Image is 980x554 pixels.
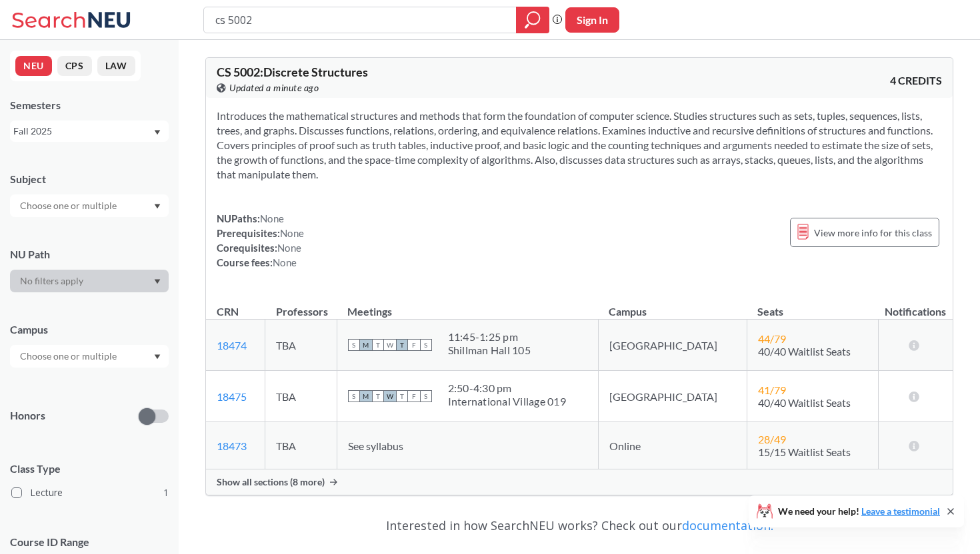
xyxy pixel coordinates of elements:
[265,422,337,469] td: TBA
[348,439,403,452] span: See syllabus
[217,476,325,488] span: Show all sections (8 more)
[337,291,598,320] th: Meetings
[229,81,319,95] span: Updated a minute ago
[10,121,169,142] div: Fall 2025Dropdown arrow
[420,339,432,351] span: S
[214,9,507,31] input: Class, professor, course number, "phrase"
[348,339,360,351] span: S
[778,507,940,516] span: We need your help!
[13,198,125,214] input: Choose one or multiple
[154,130,161,135] svg: Dropdown arrow
[360,390,372,402] span: M
[154,204,161,209] svg: Dropdown arrow
[758,433,786,445] span: 28 / 49
[57,56,92,76] button: CPS
[217,304,239,319] div: CRN
[448,395,566,408] div: International Village 019
[565,7,619,33] button: Sign In
[205,506,953,545] div: Interested in how SearchNEU works? Check out our
[384,390,396,402] span: W
[758,345,851,358] span: 40/40 Waitlist Seats
[217,339,247,352] a: 18474
[384,339,396,351] span: W
[13,348,125,364] input: Choose one or multiple
[758,384,786,396] span: 41 / 79
[217,109,942,182] section: Introduces the mathematical structures and methods that form the foundation of computer science. ...
[217,65,368,79] span: CS 5002 : Discrete Structures
[273,256,297,268] span: None
[525,11,541,29] svg: magnifying glass
[265,320,337,371] td: TBA
[280,227,304,239] span: None
[598,291,747,320] th: Campus
[217,439,247,452] a: 18473
[598,320,747,371] td: [GEOGRAPHIC_DATA]
[420,390,432,402] span: S
[890,73,942,88] span: 4 CREDITS
[10,247,169,262] div: NU Path
[10,172,169,186] div: Subject
[758,396,851,409] span: 40/40 Waitlist Seats
[265,371,337,422] td: TBA
[758,332,786,345] span: 44 / 79
[372,339,384,351] span: T
[448,344,531,357] div: Shillman Hall 105
[682,517,773,533] a: documentation!
[396,339,408,351] span: T
[13,124,153,138] div: Fall 2025
[598,371,747,422] td: [GEOGRAPHIC_DATA]
[448,382,566,395] div: 2:50 - 4:30 pm
[360,339,372,351] span: M
[598,422,747,469] td: Online
[10,461,169,476] span: Class Type
[154,279,161,284] svg: Dropdown arrow
[277,242,301,254] span: None
[372,390,384,402] span: T
[10,270,169,292] div: Dropdown arrow
[408,339,420,351] span: F
[10,408,45,423] p: Honors
[206,469,953,495] div: Show all sections (8 more)
[10,322,169,337] div: Campus
[408,390,420,402] span: F
[217,390,247,403] a: 18475
[861,505,940,517] a: Leave a testimonial
[758,445,851,458] span: 15/15 Waitlist Seats
[11,484,169,501] label: Lecture
[396,390,408,402] span: T
[448,330,531,344] div: 11:45 - 1:25 pm
[260,212,284,224] span: None
[265,291,337,320] th: Professors
[516,7,549,33] div: magnifying glass
[747,291,878,320] th: Seats
[163,485,169,500] span: 1
[10,194,169,217] div: Dropdown arrow
[814,224,932,241] span: View more info for this class
[15,56,52,76] button: NEU
[10,535,169,550] p: Course ID Range
[154,354,161,360] svg: Dropdown arrow
[97,56,135,76] button: LAW
[217,211,304,270] div: NUPaths: Prerequisites: Corequisites: Course fees:
[348,390,360,402] span: S
[10,345,169,368] div: Dropdown arrow
[878,291,953,320] th: Notifications
[10,98,169,113] div: Semesters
